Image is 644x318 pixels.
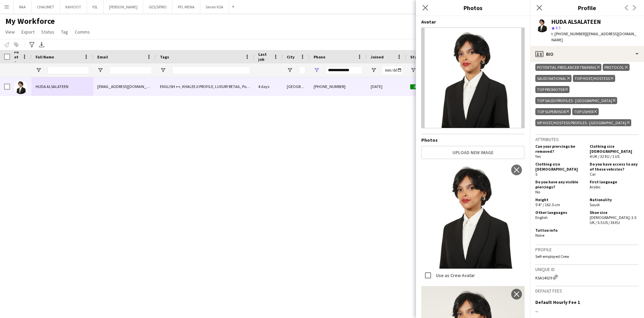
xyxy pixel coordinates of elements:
[60,0,87,13] button: KAHOOT
[421,137,525,143] h4: Photos
[58,28,71,36] a: Tag
[590,172,596,177] span: Car
[160,67,166,73] button: Open Filter Menu
[38,41,46,49] app-action-btn: Export XLSX
[551,19,601,25] div: HUDA ALSALATEEN
[28,41,36,49] app-action-btn: Advanced filters
[287,67,293,73] button: Open Filter Menu
[535,274,639,280] div: KSA14029
[535,136,639,142] h3: Attributes
[535,189,540,194] span: No
[535,210,584,215] h5: Other languages
[530,3,644,12] h3: Profile
[21,29,35,35] span: Export
[535,75,572,82] div: SAUDI NATIONAL
[535,154,541,159] span: Yes
[371,67,377,73] button: Open Filter Menu
[287,54,294,59] span: City
[48,66,89,74] input: Full Name Filter Input
[421,28,525,128] img: Crew avatar
[590,215,636,225] span: [DEMOGRAPHIC_DATA]: 3.5 UK / 5.5 US / 36 EU
[36,54,54,59] span: Full Name
[535,97,617,104] div: Top Saudi Profiles - [GEOGRAPHIC_DATA]
[75,29,90,35] span: Comms
[551,31,636,42] span: | [EMAIL_ADDRESS][DOMAIN_NAME]
[410,84,431,89] span: Active
[97,54,108,59] span: Email
[41,29,54,35] span: Status
[572,108,598,115] div: TOP USHER
[143,0,172,13] button: GES/SPIRO
[5,16,55,26] span: My Workforce
[590,162,639,172] h5: Do you have access to any of these vehicles?
[371,54,384,59] span: Joined
[72,28,93,36] a: Comms
[535,197,584,202] h5: Height
[61,29,68,35] span: Tag
[535,144,584,154] h5: Can your piercings be removed?
[421,162,525,269] img: Crew photo 1136825
[97,67,103,73] button: Open Filter Menu
[87,0,104,13] button: YSL
[590,197,639,202] h5: Nationality
[535,215,548,220] span: English
[383,66,402,74] input: Joined Filter Input
[535,108,571,115] div: TOP SUPERVISOR
[36,84,68,89] span: HUDA ALSALATEEN
[573,75,615,82] div: TOP HOST/HOSTESS
[421,19,525,25] h4: Avatar
[535,299,580,305] h3: Default Hourly Fee 1
[314,67,320,73] button: Open Filter Menu
[535,119,631,126] div: VIP Host/Hostess Profiles - [GEOGRAPHIC_DATA]
[535,266,639,272] h3: Unique ID
[416,3,530,12] h3: Photos
[14,81,28,94] img: HUDA ALSALATEEN
[551,31,586,36] span: t. [PHONE_NUMBER]
[200,0,229,13] button: Seven KSA
[93,77,156,96] div: [EMAIL_ADDRESS][DOMAIN_NAME]
[3,28,17,36] a: View
[535,86,570,93] div: TOP PROMOTER
[535,179,584,189] h5: Do you have any visible piercings?
[590,202,600,207] span: Saudi
[410,54,423,59] span: Status
[530,46,644,62] div: Bio
[104,0,143,13] button: [PERSON_NAME]
[19,28,37,36] a: Export
[14,0,32,13] button: RAA
[590,144,639,154] h5: Clothing size [DEMOGRAPHIC_DATA]
[535,64,601,71] div: Potential Freelancer Training
[555,25,560,30] span: 4.5
[156,77,254,96] div: ENGLISH ++, KHALEEJI PROFILE, LUXURY RETAIL, Potential Freelancer Training, PROTOCOL, SAUDI NATIO...
[326,66,363,74] input: Phone Filter Input
[535,202,560,207] span: 5'4" / 162.5 cm
[283,77,310,96] div: [GEOGRAPHIC_DATA]
[254,77,283,96] div: 4 days
[160,54,169,59] span: Tags
[172,66,250,74] input: Tags Filter Input
[39,28,57,36] a: Status
[36,67,42,73] button: Open Filter Menu
[310,77,367,96] div: [PHONE_NUMBER]
[32,0,60,13] button: CHAUMET
[410,67,416,73] button: Open Filter Menu
[421,146,525,159] button: Upload new image
[535,254,639,259] p: Self-employed Crew
[603,64,629,71] div: PROTOCOL
[590,210,639,215] h5: Shoe size
[314,54,325,59] span: Phone
[590,154,620,159] span: 4 UK / 32 EU / 1 US
[435,272,475,278] label: Use as Crew Avatar
[367,77,406,96] div: [DATE]
[535,172,537,177] span: S
[109,66,152,74] input: Email Filter Input
[535,162,584,172] h5: Clothing size [DEMOGRAPHIC_DATA]
[535,233,544,238] span: None
[5,29,15,35] span: View
[535,288,639,294] h3: Default fees
[535,246,639,253] h3: Profile
[590,184,601,189] span: Arabic
[258,52,271,62] span: Last job
[590,179,639,184] h5: First language
[14,49,19,64] span: Photo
